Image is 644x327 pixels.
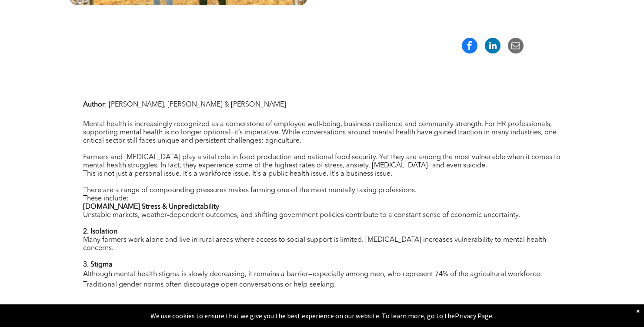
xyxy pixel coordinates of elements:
[83,170,392,177] span: This is not just a personal issue. It's a workforce issue. It's a public health issue. It's a bus...
[83,121,557,144] span: Mental health is increasingly recognized as a cornerstone of employee well-being, business resili...
[83,154,561,169] span: Farmers and [MEDICAL_DATA] play a vital role in food production and national food security. Yet t...
[83,271,542,288] span: Although mental health stigma is slowly decreasing, it remains a barrier—especially among men, wh...
[83,237,546,252] span: Many farmers work alone and live in rural areas where access to social support is limited. [MEDIC...
[83,195,129,202] span: These include:
[83,261,113,268] strong: 3. Stigma
[83,228,117,235] strong: 2. Isolation
[455,311,494,320] a: Privacy Page.
[83,204,219,210] strong: [DOMAIN_NAME] Stress & Unpredictability
[83,187,417,194] span: There are a range of compounding pressures makes farming one of the most mentally taxing professi...
[105,101,286,108] span: : [PERSON_NAME], [PERSON_NAME] & [PERSON_NAME]
[83,101,105,108] strong: Author
[83,212,520,219] span: Unstable markets, weather-dependent outcomes, and shifting government policies contribute to a co...
[636,307,640,315] div: Dismiss notification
